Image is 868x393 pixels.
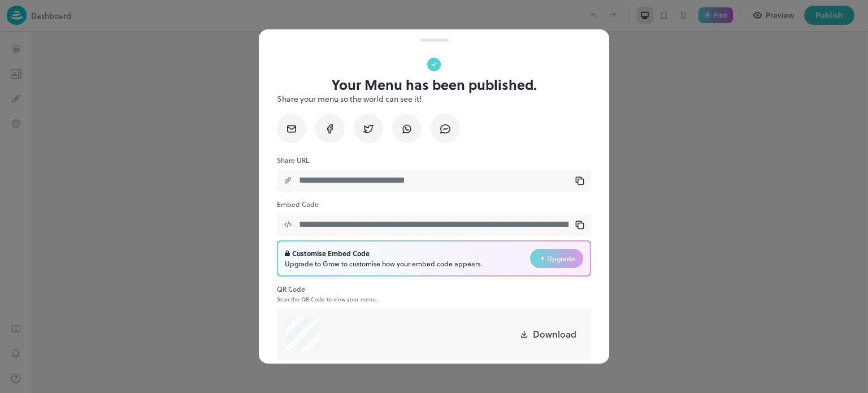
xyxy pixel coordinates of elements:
p: Download [533,327,576,341]
p: Embed Code [277,198,591,210]
p: Your Menu has been published. [332,77,537,93]
div: Customise Embed Code [285,248,482,258]
p: Scan the QR Code to view your menu. [277,296,591,303]
p: QR Code [277,283,591,295]
p: Share URL [277,154,591,166]
div: Upgrade to Grow to customise how your embed code appears. [285,258,482,269]
span: Upgrade [547,253,575,264]
p: Share your menu so the world can see it! [277,93,591,105]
